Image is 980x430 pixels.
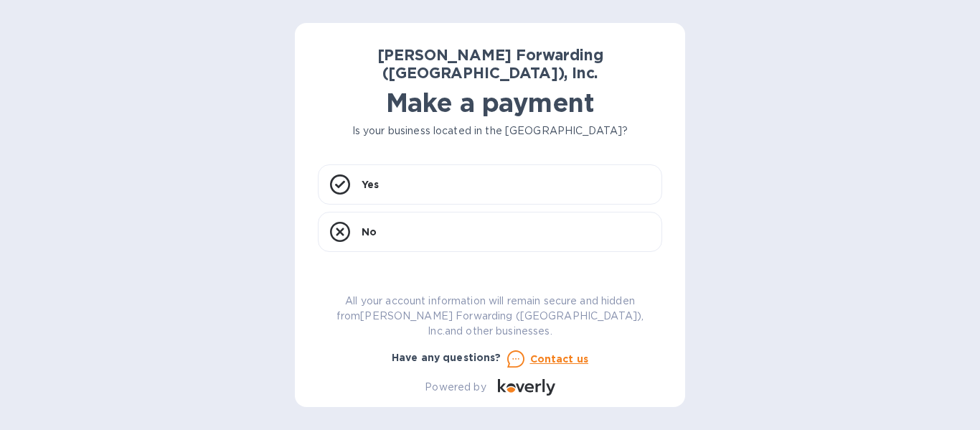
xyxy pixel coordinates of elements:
[530,353,589,365] u: Contact us
[425,380,486,395] p: Powered by
[318,88,662,118] h1: Make a payment
[318,294,662,339] p: All your account information will remain secure and hidden from [PERSON_NAME] Forwarding ([GEOGRA...
[392,352,501,363] b: Have any questions?
[318,123,662,139] p: Is your business located in the [GEOGRAPHIC_DATA]?
[362,225,377,239] p: No
[362,177,379,192] p: Yes
[377,46,603,82] b: [PERSON_NAME] Forwarding ([GEOGRAPHIC_DATA]), Inc.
